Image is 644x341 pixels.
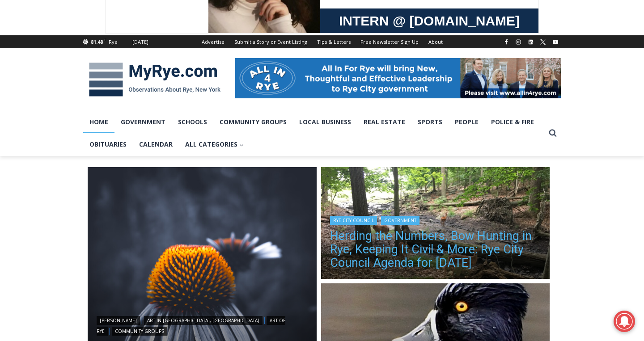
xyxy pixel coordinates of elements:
[330,229,541,269] a: Herding the Numbers, Bow Hunting in Rye, Keeping It Civil & More: Rye City Council Agenda for [DATE]
[550,37,561,47] a: YouTube
[94,26,120,73] div: Live Music
[109,38,118,46] div: Rye
[356,35,424,48] a: Free Newsletter Sign Up
[235,58,561,98] img: All in for Rye
[330,214,541,225] div: |
[525,37,536,47] a: Linkedin
[321,167,550,282] img: (PHOTO: Deer in the Rye Marshlands Conservancy. File photo. 2017.)
[83,56,226,103] img: MyRye.com
[83,133,133,156] a: Obituaries
[357,111,411,133] a: Real Estate
[538,37,548,47] a: X
[172,111,213,133] a: Schools
[197,35,229,48] a: Advertise
[215,87,433,111] a: Intern @ [DOMAIN_NAME]
[132,38,148,46] div: [DATE]
[513,37,524,47] a: Instagram
[179,133,250,156] button: Child menu of All Categories
[112,327,167,336] a: Community Groups
[312,35,356,48] a: Tips & Letters
[381,216,419,225] a: Government
[545,125,561,141] button: View Search Form
[91,38,103,45] span: 81.48
[330,216,377,225] a: Rye City Council
[83,111,545,156] nav: Primary Navigation
[133,133,179,156] a: Calendar
[83,111,114,133] a: Home
[321,167,550,282] a: Read More Herding the Numbers, Bow Hunting in Rye, Keeping It Civil & More: Rye City Council Agen...
[7,90,119,110] h4: [PERSON_NAME] Read Sanctuary Fall Fest: [DATE]
[100,76,102,84] div: /
[197,35,448,48] nav: Secondary Navigation
[94,76,98,84] div: 4
[144,316,263,325] a: Art in [GEOGRAPHIC_DATA], [GEOGRAPHIC_DATA]
[424,35,448,48] a: About
[104,37,106,42] span: F
[229,35,312,48] a: Submit a Story or Event Listing
[114,111,172,133] a: Government
[449,111,485,133] a: People
[485,111,540,133] a: Police & Fire
[0,89,134,111] a: [PERSON_NAME] Read Sanctuary Fall Fest: [DATE]
[293,111,357,133] a: Local Business
[97,314,308,336] div: | | |
[97,316,140,325] a: [PERSON_NAME]
[234,89,415,109] span: Intern @ [DOMAIN_NAME]
[226,0,423,87] div: "I learned about the history of a place I’d honestly never considered even as a resident of [GEOG...
[105,76,109,84] div: 6
[501,37,512,47] a: Facebook
[411,111,449,133] a: Sports
[213,111,293,133] a: Community Groups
